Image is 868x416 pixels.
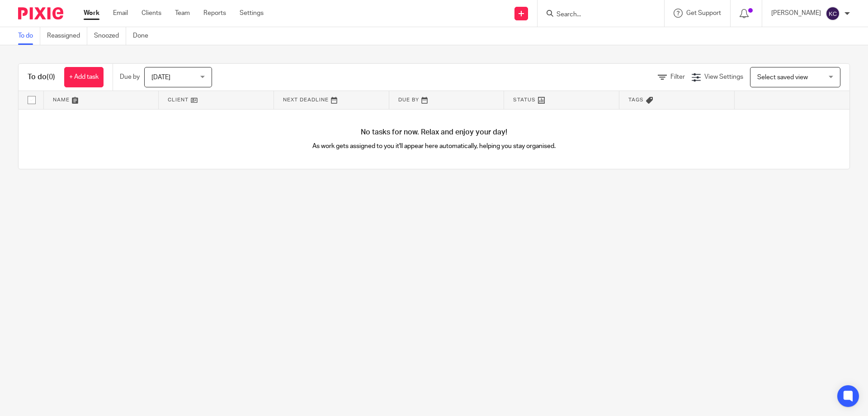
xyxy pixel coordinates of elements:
a: Snoozed [94,27,126,45]
a: Settings [240,9,264,18]
a: + Add task [64,67,104,87]
p: Due by [120,72,140,81]
a: Reports [203,9,226,18]
span: (0) [47,73,55,81]
a: Work [84,9,99,18]
a: Clients [142,9,161,18]
a: Email [113,9,128,18]
img: svg%3E [826,6,840,21]
a: Reassigned [47,27,87,45]
img: Pixie [18,7,63,19]
p: You are already signed in. [755,24,825,33]
span: Filter [670,74,685,80]
h4: No tasks for now. Relax and enjoy your day! [19,128,849,137]
span: [DATE] [151,74,170,81]
span: View Settings [704,74,743,80]
a: Team [175,9,190,18]
p: As work gets assigned to you it'll appear here automatically, helping you stay organised. [226,142,642,151]
a: To do [18,27,40,45]
span: Select saved view [757,74,808,81]
h1: To do [28,72,55,82]
span: Tags [628,97,644,102]
a: Done [133,27,155,45]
